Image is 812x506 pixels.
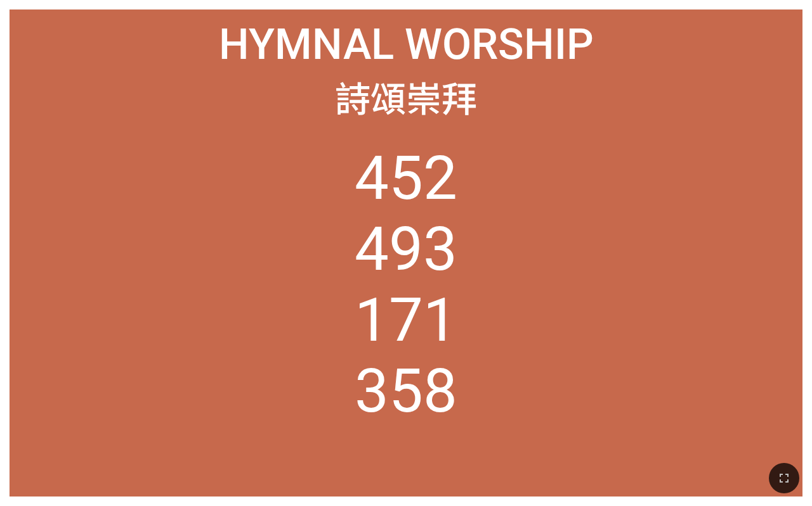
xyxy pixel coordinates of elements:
li: 171 [355,284,457,355]
li: 452 [355,142,457,213]
span: 詩頌崇拜 [335,71,477,122]
span: Hymnal Worship [219,20,594,69]
li: 358 [355,355,457,426]
li: 493 [355,213,457,284]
